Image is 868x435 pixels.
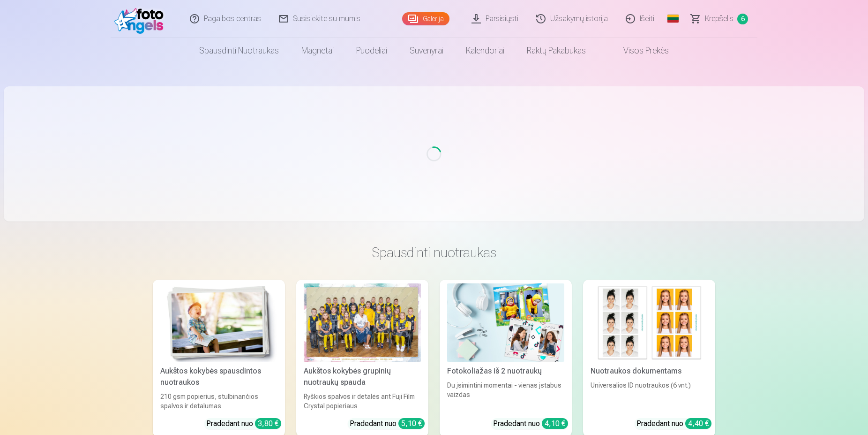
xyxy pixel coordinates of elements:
div: Pradedant nuo [350,418,425,429]
div: Du įsimintini momentai - vienas įstabus vaizdas [443,381,568,411]
a: Suvenyrai [398,38,455,64]
h3: Spausdinti nuotraukas [160,244,708,261]
div: Aukštos kokybės grupinių nuotraukų spauda [300,366,425,388]
div: 210 gsm popierius, stulbinančios spalvos ir detalumas [157,392,281,411]
img: Nuotraukos dokumentams [591,283,708,362]
div: Nuotraukos dokumentams [587,366,711,377]
div: Pradedant nuo [636,418,711,429]
span: 6 [737,14,748,24]
div: Universalios ID nuotraukos (6 vnt.) [587,381,711,411]
div: 5,10 € [398,418,425,429]
a: Galerija [402,12,449,25]
a: Raktų pakabukas [516,38,597,64]
img: Fotokoliažas iš 2 nuotraukų [447,283,564,362]
a: Puodeliai [345,38,398,64]
div: 4,40 € [685,418,711,429]
img: /fa2 [114,4,168,34]
div: Ryškios spalvos ir detalės ant Fuji Film Crystal popieriaus [300,392,425,411]
div: Fotokoliažas iš 2 nuotraukų [443,366,568,377]
div: Pradedant nuo [493,418,568,429]
div: Pradedant nuo [206,418,281,429]
a: Spausdinti nuotraukas [188,38,290,64]
a: Visos prekės [597,38,680,64]
a: Magnetai [290,38,345,64]
a: Kalendoriai [455,38,516,64]
div: Aukštos kokybės spausdintos nuotraukos [157,366,281,388]
span: Krepšelis [705,13,733,24]
div: 4,10 € [542,418,568,429]
div: 3,80 € [255,418,281,429]
img: Aukštos kokybės spausdintos nuotraukos [160,283,277,362]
